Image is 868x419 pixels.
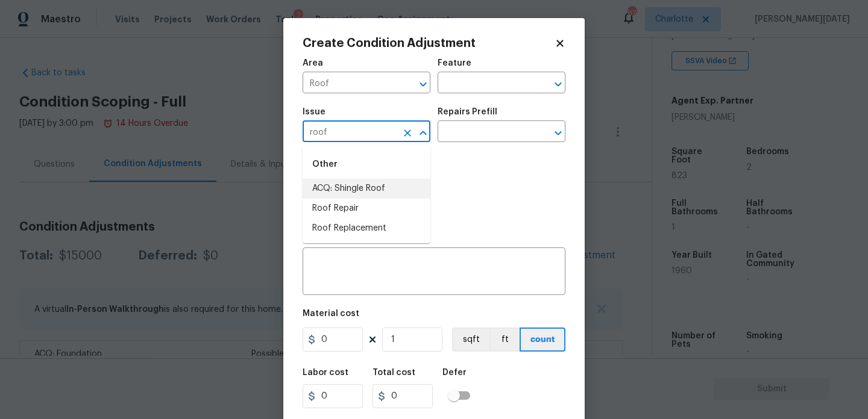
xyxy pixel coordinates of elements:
h5: Total cost [373,368,415,377]
button: Clear [399,125,416,141]
li: Roof Repair [303,199,430,219]
li: Roof Replacement [303,219,430,238]
button: Close [415,125,432,141]
button: Open [550,76,567,93]
h5: Feature [438,59,471,67]
h2: Create Condition Adjustment [303,37,555,49]
h5: Issue [303,108,325,116]
h5: Labor cost [303,368,348,377]
li: ACQ: Shingle Roof [303,179,430,199]
button: ft [489,327,520,352]
button: Open [415,76,432,93]
h5: Material cost [303,309,359,318]
h5: Area [303,59,323,67]
button: sqft [452,327,489,352]
button: Open [550,125,567,141]
h5: Repairs Prefill [438,108,497,116]
button: count [520,327,565,352]
h5: Defer [442,368,467,377]
div: Other [303,150,430,179]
